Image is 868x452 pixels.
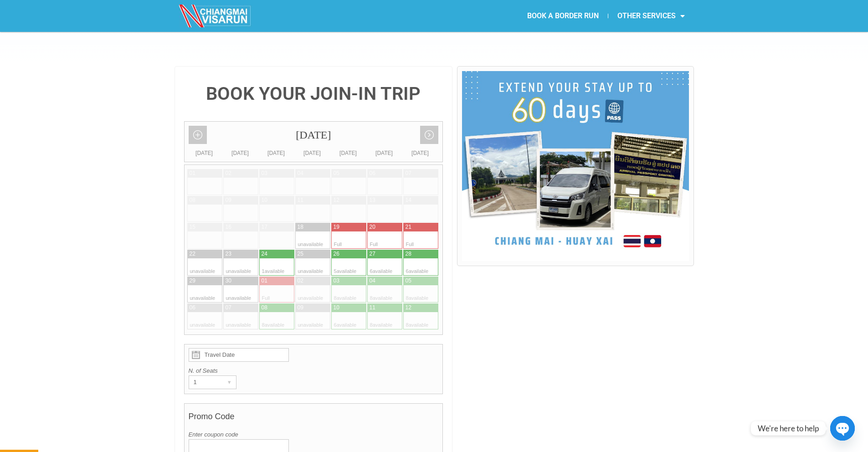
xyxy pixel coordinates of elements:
[334,196,339,204] div: 12
[334,304,339,312] div: 10
[226,250,231,258] div: 23
[226,277,231,285] div: 30
[370,277,375,285] div: 04
[190,223,195,231] div: 15
[258,149,294,158] div: [DATE]
[298,250,303,258] div: 25
[334,169,339,177] div: 05
[189,366,439,375] label: N. of Seats
[190,169,195,177] div: 01
[184,85,443,103] h4: BOOK YOUR JOIN-IN TRIP
[262,250,267,258] div: 24
[226,223,231,231] div: 16
[262,196,267,204] div: 10
[370,169,375,177] div: 06
[222,149,258,158] div: [DATE]
[608,5,694,26] a: OTHER SERVICES
[406,250,411,258] div: 28
[402,149,438,158] div: [DATE]
[262,304,267,312] div: 08
[226,304,231,312] div: 07
[518,5,608,26] a: BOOK A BORDER RUN
[298,196,303,204] div: 11
[298,169,303,177] div: 04
[370,196,375,204] div: 13
[370,304,375,312] div: 11
[334,223,339,231] div: 19
[186,149,222,158] div: [DATE]
[334,250,339,258] div: 26
[298,277,303,285] div: 02
[226,196,231,204] div: 09
[406,277,411,285] div: 05
[190,304,195,312] div: 06
[185,122,443,149] div: [DATE]
[406,169,411,177] div: 07
[366,149,402,158] div: [DATE]
[190,196,195,204] div: 08
[189,430,439,439] label: Enter coupon code
[298,223,303,231] div: 18
[262,277,267,285] div: 01
[406,304,411,312] div: 12
[262,169,267,177] div: 03
[370,223,375,231] div: 20
[330,149,366,158] div: [DATE]
[262,223,267,231] div: 17
[298,304,303,312] div: 09
[189,407,439,430] h4: Promo Code
[223,376,236,389] div: ▾
[370,250,375,258] div: 27
[406,223,411,231] div: 21
[434,5,694,26] nav: Menu
[406,196,411,204] div: 14
[189,376,219,389] div: 1
[190,277,195,285] div: 29
[294,149,330,158] div: [DATE]
[334,277,339,285] div: 03
[190,250,195,258] div: 22
[226,169,231,177] div: 02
